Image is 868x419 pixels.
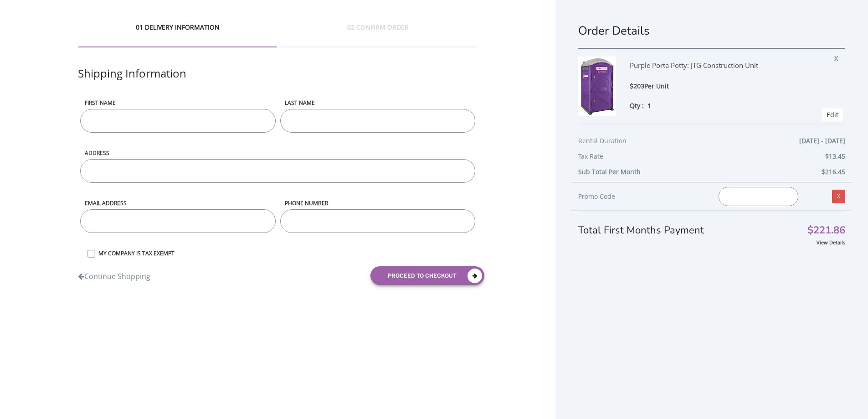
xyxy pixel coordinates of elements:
[825,151,845,162] span: $13.45
[78,66,477,99] div: Shipping Information
[80,199,275,207] label: Email address
[647,101,651,110] span: 1
[834,51,843,63] span: X
[280,99,475,107] label: LAST NAME
[817,239,845,246] a: View Details
[630,57,808,81] div: Purple Porta Potty: JTG Construction Unit
[578,151,845,166] div: Tax Rate
[578,135,845,151] div: Rental Duration
[80,99,275,107] label: First name
[832,383,868,419] button: Live Chat
[78,23,277,47] div: 01 DELIVERY INFORMATION
[578,23,845,39] h1: Order Details
[630,81,808,92] div: $203
[94,249,477,257] label: MY COMPANY IS TAX EXEMPT
[832,190,845,203] a: X
[644,82,669,90] span: Per Unit
[280,199,475,207] label: phone number
[827,110,838,119] a: Edit
[578,167,641,176] b: Sub Total Per Month
[279,23,478,47] div: 02 CONFIRM ORDER
[578,211,845,238] div: Total First Months Payment
[370,266,484,285] button: proceed to checkout
[822,167,845,176] b: $216.45
[578,191,705,202] div: Promo Code
[630,101,808,110] div: Qty :
[807,226,845,235] span: $221.86
[78,267,150,282] a: Continue Shopping
[799,135,845,146] span: [DATE] - [DATE]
